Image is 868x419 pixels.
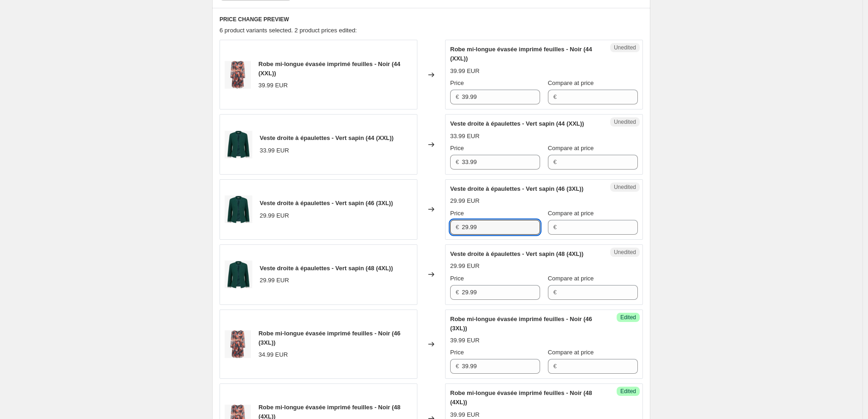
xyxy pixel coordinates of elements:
span: Veste droite à épaulettes - Vert sapin (48 (4XL)) [450,250,583,257]
img: JOA-4267-1_80x.jpg [225,131,252,158]
span: € [456,363,459,370]
span: Compare at price [548,79,594,86]
span: Compare at price [548,275,594,282]
span: € [553,224,557,231]
span: Unedited [614,249,636,256]
div: 39.99 EUR [450,67,480,76]
span: Compare at price [548,210,594,217]
div: 29.99 EUR [450,196,480,206]
span: € [456,224,459,231]
img: JOA-3773-1_80x.jpg [225,61,251,89]
span: Robe mi-longue évasée imprimé feuilles - Noir (44 (XXL)) [258,61,400,77]
span: € [456,158,459,165]
div: 39.99 EUR [258,81,288,90]
span: Veste droite à épaulettes - Vert sapin (44 (XXL)) [450,120,584,127]
span: Unedited [614,118,636,126]
span: Price [450,79,464,86]
span: € [456,93,459,100]
span: Edited [620,388,636,395]
span: Veste droite à épaulettes - Vert sapin (44 (XXL)) [260,134,393,141]
img: JOA-4267-1_80x.jpg [225,261,252,288]
img: JOA-3773-1_80x.jpg [225,330,251,358]
div: 34.99 EUR [258,350,288,359]
span: Edited [620,314,636,321]
div: 29.99 EUR [260,276,289,285]
div: 29.99 EUR [260,211,289,220]
span: Veste droite à épaulettes - Vert sapin (46 (3XL)) [450,185,583,192]
div: 33.99 EUR [260,146,289,155]
span: Price [450,210,464,217]
span: € [553,93,557,100]
span: Veste droite à épaulettes - Vert sapin (48 (4XL)) [260,265,393,272]
span: € [456,289,459,296]
span: Robe mi-longue évasée imprimé feuilles - Noir (44 (XXL)) [450,46,592,62]
div: 39.99 EUR [450,336,480,345]
span: Robe mi-longue évasée imprimé feuilles - Noir (46 (3XL)) [258,330,400,346]
div: 33.99 EUR [450,132,480,141]
span: Unedited [614,44,636,51]
span: Compare at price [548,349,594,356]
div: 29.99 EUR [450,261,480,271]
span: Price [450,275,464,282]
span: Robe mi-longue évasée imprimé feuilles - Noir (46 (3XL)) [450,316,592,332]
span: € [553,363,557,370]
span: Veste droite à épaulettes - Vert sapin (46 (3XL)) [260,200,393,206]
span: Price [450,349,464,356]
span: Compare at price [548,145,594,152]
h6: PRICE CHANGE PREVIEW [220,16,643,23]
span: Price [450,145,464,152]
img: JOA-4267-1_80x.jpg [225,195,252,223]
span: € [553,158,557,165]
span: Unedited [614,183,636,191]
span: Robe mi-longue évasée imprimé feuilles - Noir (48 (4XL)) [450,389,592,406]
span: 6 product variants selected. 2 product prices edited: [220,27,357,34]
span: € [553,289,557,296]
